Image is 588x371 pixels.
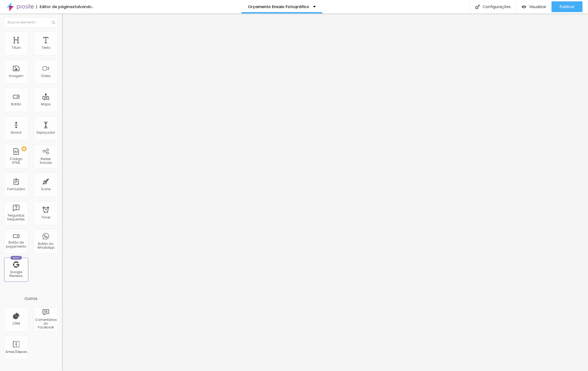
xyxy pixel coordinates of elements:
div: Vídeo [41,74,51,78]
div: CRM [12,322,20,325]
iframe: Editor [62,13,588,371]
div: Google Reviews [5,270,27,278]
div: Salvando... [74,5,94,9]
button: Publicar [552,1,583,12]
div: Comentários do Facebook [35,318,56,330]
div: Divisor [11,131,22,134]
div: Editor de páginas [36,5,74,9]
p: Orçamento Ensaio Fotográfico [248,5,309,9]
div: Espaçador [37,131,55,134]
div: Redes Sociais [35,157,56,165]
input: Buscar elemento [4,18,58,27]
div: Imagem [9,74,23,78]
img: Icone [52,21,55,24]
div: Timer [41,216,50,219]
div: Botão do WhatsApp [35,242,56,250]
div: Novo [11,256,22,260]
img: view-1.svg [522,5,526,9]
div: Código HTML [5,157,27,165]
div: Perguntas frequentes [5,214,27,221]
div: Mapa [41,102,51,106]
span: Publicar [560,5,575,9]
button: Visualizar [516,1,552,12]
div: Título [12,46,21,50]
img: Icone [475,5,480,9]
div: Formulário [7,187,25,191]
div: Antes/Depois [5,350,27,354]
div: Texto [41,46,50,50]
div: Botão de pagamento [5,241,27,248]
div: Botão [11,102,21,106]
span: Visualizar [529,5,546,9]
div: Ícone [41,187,51,191]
